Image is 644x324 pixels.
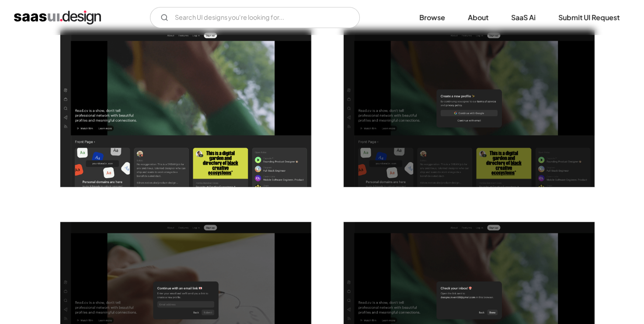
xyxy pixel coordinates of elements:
img: 64352115c8a03328766ae6bd_Read.cv%20Home%20Screen.png [60,30,311,187]
a: Browse [409,8,456,27]
a: SaaS Ai [501,8,546,27]
a: About [457,8,499,27]
img: 6435211eef8d347e99d5e379_Read.cv%20Signup%20Modal%20Screen.png [344,30,595,187]
a: Submit UI Request [548,8,630,27]
input: Search UI designs you're looking for... [150,7,360,28]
